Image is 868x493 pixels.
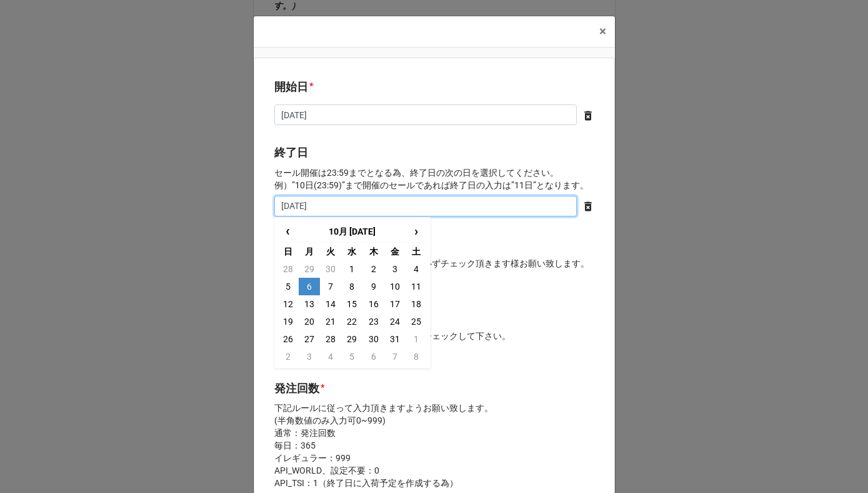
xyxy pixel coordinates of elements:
[406,221,426,241] span: ›
[341,313,362,330] td: 22
[341,348,362,365] td: 5
[320,295,341,313] td: 14
[320,278,341,295] td: 7
[320,348,341,365] td: 4
[277,278,299,295] td: 5
[384,243,406,260] th: 金
[341,278,362,295] td: 8
[341,330,362,348] td: 29
[299,220,406,243] th: 10月 [DATE]
[277,348,299,365] td: 2
[363,260,384,278] td: 2
[274,166,594,191] p: セール開催は23:59までとなる為、終了日の次の日を選択してください。 例）”10日(23:59)”まで開催のセールであれば終了日の入力は”11日”となります。
[274,78,308,96] label: 開始日
[384,313,406,330] td: 24
[299,295,320,313] td: 13
[363,243,384,260] th: 木
[320,260,341,278] td: 30
[599,24,606,39] span: ×
[384,330,406,348] td: 31
[341,295,362,313] td: 15
[384,260,406,278] td: 3
[274,380,319,397] label: 発注回数
[277,313,299,330] td: 19
[406,260,427,278] td: 4
[274,104,577,126] input: Date
[406,295,427,313] td: 18
[299,260,320,278] td: 29
[274,196,577,217] input: Date
[299,243,320,260] th: 月
[406,348,427,365] td: 8
[363,278,384,295] td: 9
[274,402,594,489] p: 下記ルールに従って入力頂きますようお願い致します。 (半角数値のみ入力可0~999) 通常：発注回数 毎日：365 イレギュラー：999 API_WORLD、設定不要：0 API_TSI：1（終...
[363,330,384,348] td: 30
[278,221,298,241] span: ‹
[277,330,299,348] td: 26
[277,243,299,260] th: 日
[277,295,299,313] td: 12
[406,243,427,260] th: 土
[320,330,341,348] td: 28
[274,330,594,342] p: 在庫追加が発生する場合にはこちらをチェックして下さい。
[363,295,384,313] td: 16
[341,243,362,260] th: 水
[320,313,341,330] td: 21
[384,278,406,295] td: 10
[320,243,341,260] th: 火
[274,144,308,161] label: 終了日
[277,260,299,278] td: 28
[384,348,406,365] td: 7
[341,260,362,278] td: 1
[299,313,320,330] td: 20
[406,278,427,295] td: 11
[299,278,320,295] td: 6
[274,257,594,270] p: ※対応するセールの場合にはこちらを必ずチェック頂きます様お願い致します。
[363,348,384,365] td: 6
[299,348,320,365] td: 3
[406,313,427,330] td: 25
[384,295,406,313] td: 17
[299,330,320,348] td: 27
[406,330,427,348] td: 1
[363,313,384,330] td: 23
